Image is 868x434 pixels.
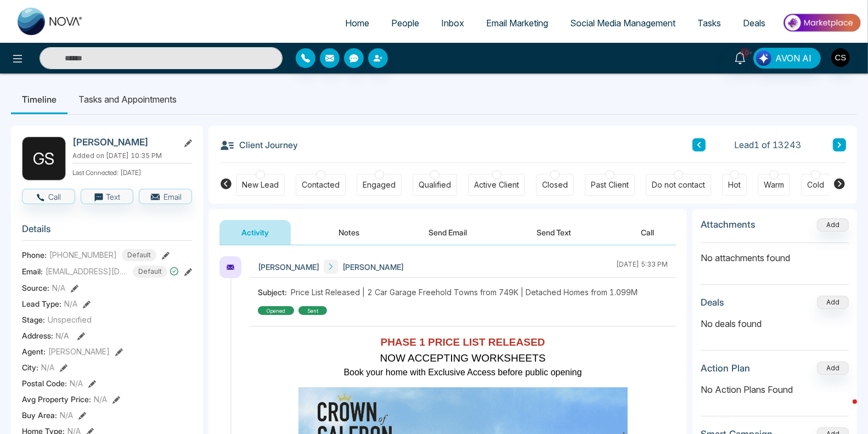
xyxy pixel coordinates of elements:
a: Social Media Management [559,13,686,33]
button: Text [81,189,134,204]
h3: Attachments [701,219,756,230]
span: [PERSON_NAME] [258,261,319,273]
a: Email Marketing [475,13,559,33]
div: G S [22,137,66,181]
span: N/A [64,298,77,309]
div: sent [298,306,327,315]
span: Subject: [258,286,291,298]
button: Email [139,189,192,204]
span: [PHONE_NUMBER] [49,249,117,261]
a: Home [334,13,380,33]
span: Lead Type: [22,298,61,309]
p: Added on [DATE] 10:35 PM [72,151,192,161]
h3: Client Journey [219,137,298,153]
a: Inbox [430,13,475,33]
iframe: Intercom live chat [831,397,857,423]
p: No deals found [701,317,849,330]
h3: Details [22,223,192,240]
span: Address: [22,330,69,341]
span: Email Marketing [486,18,548,29]
button: AVON AI [753,48,821,69]
span: N/A [60,409,73,421]
div: Closed [542,179,568,190]
span: Postal Code : [22,377,67,389]
button: Send Email [407,220,489,245]
li: Timeline [11,84,67,114]
div: [DATE] 5:33 PM [616,260,668,274]
span: AVON AI [775,52,811,65]
div: Past Client [591,179,629,190]
div: Engaged [363,179,396,190]
div: Opened [258,306,294,315]
span: City : [22,362,38,373]
span: N/A [94,393,107,405]
span: Agent: [22,346,46,357]
h2: [PERSON_NAME] [72,137,174,148]
img: Lead Flow [756,50,771,66]
button: Notes [317,220,381,245]
span: Tasks [697,18,721,29]
span: Lead 1 of 13243 [735,138,802,151]
button: Add [817,218,849,232]
span: N/A [41,362,54,373]
a: 10+ [727,48,753,67]
a: Deals [732,13,776,33]
p: Last Connected: [DATE] [72,166,192,178]
h3: Deals [701,297,724,308]
div: Hot [728,179,741,190]
span: Social Media Management [570,18,675,29]
span: Add [817,219,849,229]
img: Market-place.gif [782,10,861,35]
div: Do not contact [652,179,705,190]
p: No attachments found [701,243,849,264]
button: Call [22,189,75,204]
a: People [380,13,430,33]
span: [PERSON_NAME] [48,346,110,357]
span: Buy Area : [22,409,57,421]
span: Home [345,18,369,29]
li: Tasks and Appointments [67,84,188,114]
a: Tasks [686,13,732,33]
span: Default [133,266,167,278]
span: People [391,18,419,29]
span: Source: [22,282,49,294]
div: Qualified [419,179,451,190]
img: Nova CRM Logo [18,8,83,35]
span: [PERSON_NAME] [342,261,404,273]
span: Price List Released | 2 Car Garage Freehold Towns from 749K | Detached Homes from 1.099M [291,286,638,298]
div: Warm [764,179,784,190]
img: User Avatar [831,48,850,67]
span: N/A [55,331,69,340]
span: Inbox [441,18,464,29]
span: 10+ [740,48,750,58]
button: Call [619,220,676,245]
span: Unspecified [48,314,92,325]
p: No Action Plans Found [701,383,849,396]
span: Deals [743,18,765,29]
span: N/A [52,282,65,294]
span: [EMAIL_ADDRESS][DOMAIN_NAME] [46,266,128,277]
button: Activity [219,220,291,245]
span: Phone: [22,249,47,261]
button: Send Text [515,220,593,245]
div: Contacted [302,179,340,190]
div: Active Client [474,179,519,190]
button: Add [817,362,849,375]
button: Add [817,296,849,309]
div: Cold [807,179,824,190]
div: New Lead [242,179,279,190]
span: Avg Property Price : [22,393,91,405]
span: Email: [22,266,43,277]
span: Default [122,249,156,261]
h3: Action Plan [701,363,750,374]
span: Stage: [22,314,45,325]
span: N/A [70,377,83,389]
